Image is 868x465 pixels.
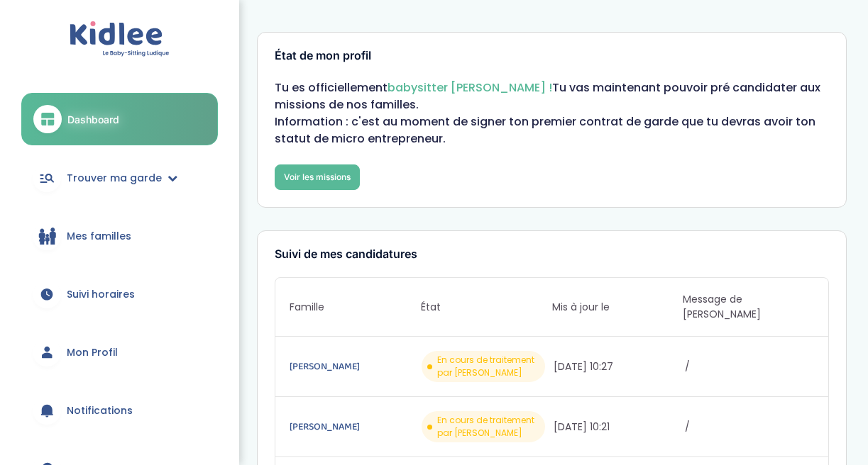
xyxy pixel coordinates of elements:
span: Mon Profil [67,345,118,360]
span: Trouver ma garde [67,171,162,186]
span: En cours de traitement par [PERSON_NAME] [437,354,539,379]
p: Tu es officiellement Tu vas maintenant pouvoir pré candidater aux missions de nos familles. [275,79,829,113]
span: [DATE] 10:21 [554,420,683,435]
a: Voir les missions [275,164,360,190]
span: État [421,300,552,315]
a: [PERSON_NAME] [290,359,419,374]
p: Information : c'est au moment de signer ton premier contrat de garde que tu devras avoir ton stat... [275,113,829,147]
span: Famille [290,300,421,315]
a: Mon Profil [21,327,218,378]
span: Mes familles [67,229,131,244]
a: Dashboard [21,93,218,145]
span: Dashboard [67,112,119,127]
span: / [685,359,814,374]
a: Suivi horaires [21,269,218,320]
h3: Suivi de mes candidatures [275,248,829,261]
span: Notifications [67,403,133,418]
span: Message de [PERSON_NAME] [683,292,814,322]
span: / [685,420,814,435]
span: [DATE] 10:27 [554,359,683,374]
a: Trouver ma garde [21,152,218,203]
a: Mes familles [21,211,218,262]
span: Suivi horaires [67,287,135,302]
span: babysitter [PERSON_NAME] ! [388,79,552,96]
a: Notifications [21,385,218,436]
a: [PERSON_NAME] [290,419,419,435]
span: Mis à jour le [552,300,683,315]
img: logo.svg [70,21,170,57]
h3: État de mon profil [275,50,829,62]
span: En cours de traitement par [PERSON_NAME] [437,414,539,439]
